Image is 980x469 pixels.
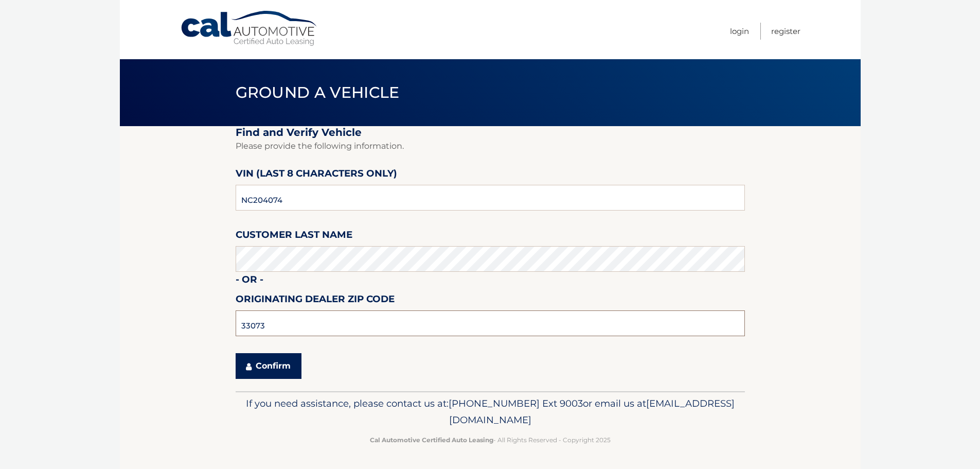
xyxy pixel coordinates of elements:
span: Ground a Vehicle [236,83,400,102]
a: Register [771,23,800,40]
label: Originating Dealer Zip Code [236,291,395,310]
label: VIN (last 8 characters only) [236,166,397,185]
a: Cal Automotive [180,10,319,47]
button: Confirm [236,353,301,379]
span: [PHONE_NUMBER] Ext 9003 [449,397,583,409]
a: Login [730,23,749,40]
p: Please provide the following information. [236,139,745,153]
label: - or - [236,272,263,291]
p: - All Rights Reserved - Copyright 2025 [242,435,738,445]
label: Customer Last Name [236,227,352,246]
p: If you need assistance, please contact us at: or email us at [242,395,738,428]
strong: Cal Automotive Certified Auto Leasing [370,436,493,444]
h2: Find and Verify Vehicle [236,126,745,139]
